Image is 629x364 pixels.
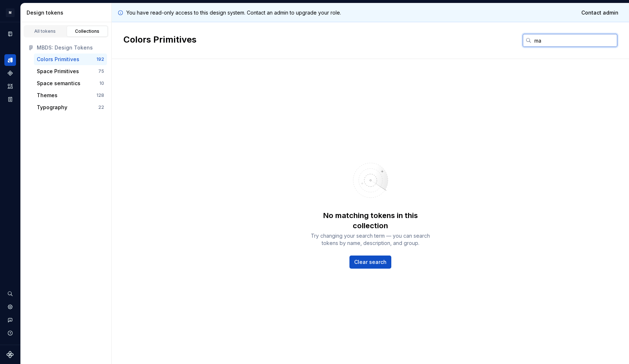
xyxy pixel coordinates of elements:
[305,210,436,231] div: No matching tokens in this collection
[6,8,15,17] div: M
[37,92,58,99] div: Themes
[98,104,104,110] div: 22
[4,80,16,92] a: Assets
[4,54,16,66] a: Design tokens
[354,258,387,266] span: Clear search
[37,104,67,111] div: Typography
[4,314,16,326] button: Contact support
[4,67,16,79] a: Components
[577,6,623,19] a: Contact admin
[34,66,107,77] button: Space Primitives75
[99,80,104,86] div: 10
[349,256,391,269] button: Clear search
[4,301,16,313] a: Settings
[34,78,107,89] button: Space semantics10
[27,9,108,16] div: Design tokens
[96,92,104,98] div: 128
[123,34,197,47] h2: Colors Primitives
[37,44,104,51] div: MBDS: Design Tokens
[37,56,79,63] div: Colors Primitives
[37,68,79,75] div: Space Primitives
[96,56,104,62] div: 192
[98,68,104,74] div: 75
[37,80,80,87] div: Space semantics
[69,28,106,34] div: Collections
[4,28,16,40] a: Documentation
[305,232,436,247] div: Try changing your search term — you can search tokens by name, description, and group.
[4,288,16,300] button: Search ⌘K
[34,90,107,101] button: Themes128
[126,9,341,16] p: You have read-only access to this design system. Contact an admin to upgrade your role.
[581,9,618,16] span: Contact admin
[4,94,16,105] a: Storybook stories
[1,5,19,20] button: M
[531,34,617,47] input: Search in tokens...
[7,351,14,358] svg: Supernova Logo
[34,102,107,113] button: Typography22
[34,54,107,65] button: Colors Primitives192
[27,28,63,34] div: All tokens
